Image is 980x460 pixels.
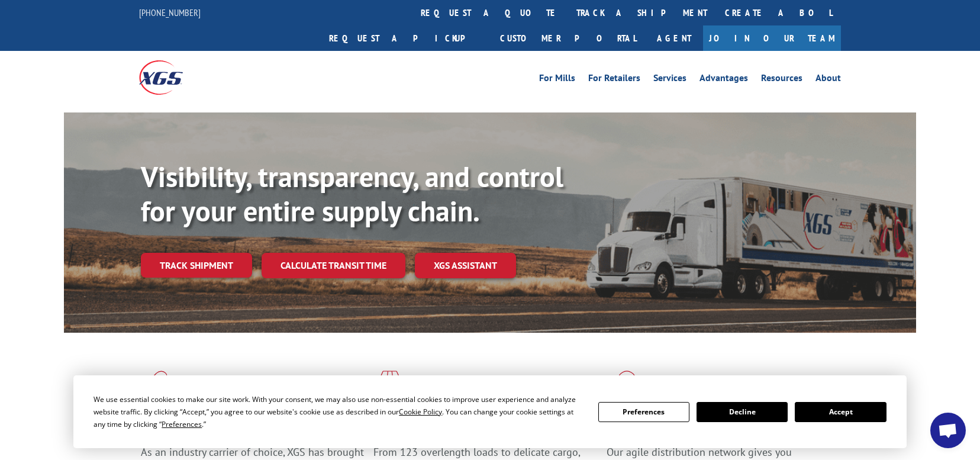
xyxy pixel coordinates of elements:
[141,371,178,401] img: xgs-icon-total-supply-chain-intelligence-red
[645,25,703,51] a: Agent
[697,402,788,422] button: Decline
[761,73,802,86] a: Resources
[598,402,689,422] button: Preferences
[141,253,252,278] a: Track shipment
[930,413,966,448] a: Open chat
[815,73,841,86] a: About
[320,25,491,51] a: Request a pickup
[699,73,748,86] a: Advantages
[795,402,886,422] button: Accept
[162,419,202,429] span: Preferences
[262,253,405,278] a: Calculate transit time
[373,371,401,401] img: xgs-icon-focused-on-flooring-red
[539,73,575,86] a: For Mills
[141,158,563,229] b: Visibility, transparency, and control for your entire supply chain.
[73,375,907,448] div: Cookie Consent Prompt
[653,73,686,86] a: Services
[703,25,841,51] a: Join Our Team
[94,393,584,430] div: We use essential cookies to make our site work. With your consent, we may also use non-essential ...
[607,371,647,401] img: xgs-icon-flagship-distribution-model-red
[139,7,201,18] a: [PHONE_NUMBER]
[491,25,645,51] a: Customer Portal
[588,73,640,86] a: For Retailers
[415,253,516,278] a: XGS ASSISTANT
[399,407,442,417] span: Cookie Policy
